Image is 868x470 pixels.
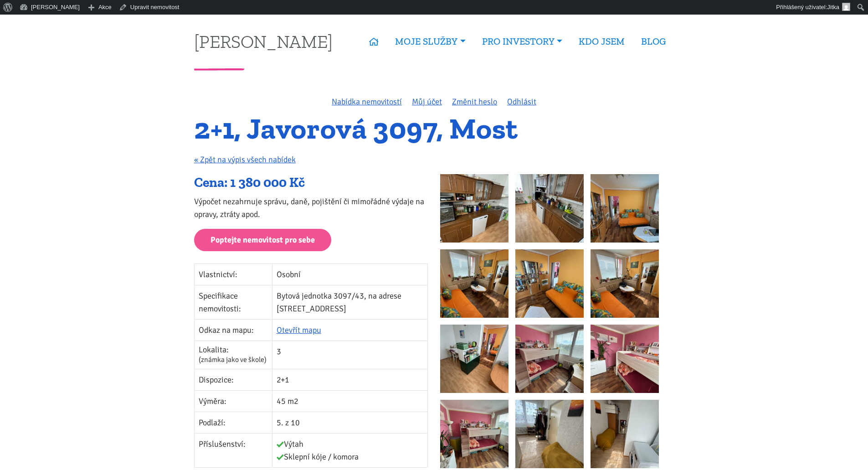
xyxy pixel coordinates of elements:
a: Nabídka nemovitostí [332,97,402,107]
a: MOJE SLUŽBY [387,31,473,52]
a: Změnit heslo [452,97,497,107]
a: Můj účet [412,97,442,107]
td: Vlastnictví: [195,263,272,285]
td: 2+1 [272,369,427,390]
td: Specifikace nemovitosti: [195,285,272,319]
p: Výpočet nezahrnuje správu, daně, pojištění či mimořádné výdaje na opravy, ztráty apod. [194,195,428,221]
td: Odkaz na mapu: [195,319,272,341]
td: Výtah Sklepní kóje / komora [272,433,427,467]
td: Osobní [272,263,427,285]
td: 3 [272,341,427,369]
td: Lokalita: [195,341,272,369]
td: Podlaží: [195,412,272,433]
a: Poptejte nemovitost pro sebe [194,229,331,251]
a: KDO JSEM [570,31,633,52]
span: (známka jako ve škole) [199,355,267,364]
a: Odhlásit [507,97,536,107]
a: PRO INVESTORY [474,31,570,52]
a: « Zpět na výpis všech nabídek [194,155,296,165]
h1: 2+1, Javorová 3097, Most [194,116,674,141]
span: Jitka [827,4,839,10]
td: 45 m2 [272,390,427,412]
div: Cena: 1 380 000 Kč [194,174,428,191]
td: Příslušenství: [195,433,272,467]
a: BLOG [633,31,674,52]
a: [PERSON_NAME] [194,32,333,50]
a: Otevřít mapu [277,325,321,335]
td: Bytová jednotka 3097/43, na adrese [STREET_ADDRESS] [272,285,427,319]
td: 5. z 10 [272,412,427,433]
td: Dispozice: [195,369,272,390]
td: Výměra: [195,390,272,412]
